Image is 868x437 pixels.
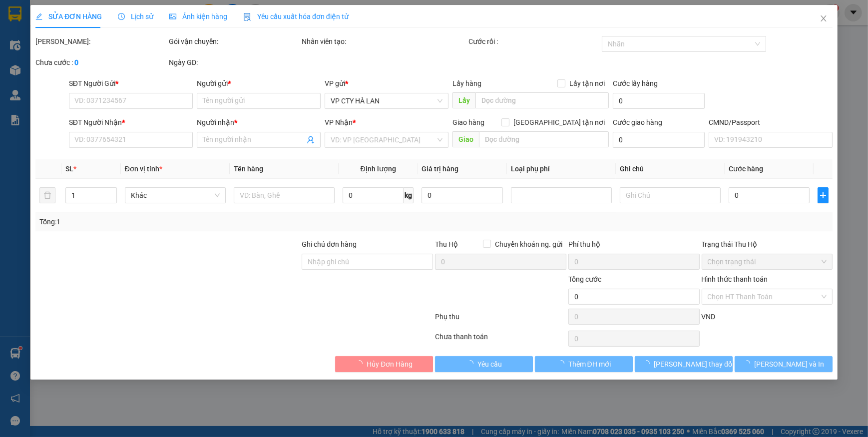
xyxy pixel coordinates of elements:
[613,118,662,126] label: Cước giao hàng
[479,131,608,147] input: Dọc đường
[69,117,193,128] div: SĐT Người Nhận
[491,239,566,250] span: Chuyển khoản ng. gửi
[613,132,705,148] input: Cước giao hàng
[568,275,601,283] span: Tổng cước
[435,240,458,248] span: Thu Hộ
[452,118,484,126] span: Giao hàng
[466,360,477,367] span: loading
[616,159,725,179] th: Ghi chú
[709,117,833,128] div: CMND/Passport
[654,359,734,370] span: [PERSON_NAME] thay đổi
[452,92,475,108] span: Lấy
[197,117,321,128] div: Người nhận
[197,78,321,89] div: Người gửi
[613,93,705,109] input: Cước lấy hàng
[509,117,609,128] span: [GEOGRAPHIC_DATA] tận nơi
[69,78,193,89] div: SĐT Người Gửi
[535,356,633,372] button: Thêm ĐH mới
[243,13,251,21] img: icon
[65,165,73,173] span: SL
[452,79,481,87] span: Lấy hàng
[810,5,838,33] button: Close
[367,359,413,370] span: Hủy Đơn Hàng
[701,239,833,250] div: Trạng thái Thu Hộ
[125,165,162,173] span: Đơn vị tính
[356,360,367,367] span: loading
[422,165,458,173] span: Giá trị hàng
[820,14,828,22] span: close
[818,187,829,203] button: plus
[557,360,568,367] span: loading
[118,12,153,20] span: Lịch sử
[131,188,220,203] span: Khác
[307,136,315,144] span: user-add
[475,92,608,108] input: Dọc đường
[325,78,448,89] div: VP gửi
[35,12,102,20] span: SỬA ĐƠN HÀNG
[325,118,353,126] span: VP Nhận
[169,12,227,20] span: Ảnh kiện hàng
[302,240,357,248] label: Ghi chú đơn hàng
[434,331,567,349] div: Chưa thanh toán
[452,131,479,147] span: Giao
[707,254,827,269] span: Chọn trạng thái
[613,79,658,87] label: Cước lấy hàng
[404,187,414,203] span: kg
[169,36,300,47] div: Gói vận chuyển:
[701,313,715,321] span: VND
[335,356,433,372] button: Hủy Đơn Hàng
[568,359,611,370] span: Thêm ĐH mới
[234,187,335,203] input: VD: Bàn, Ghế
[565,78,609,89] span: Lấy tận nơi
[331,93,442,108] span: VP CTY HÀ LAN
[635,356,733,372] button: [PERSON_NAME] thay đổi
[169,13,176,20] span: picture
[743,360,754,367] span: loading
[477,359,502,370] span: Yêu cầu
[468,36,600,47] div: Cước rồi :
[74,58,78,66] b: 0
[818,191,828,199] span: plus
[243,12,349,20] span: Yêu cầu xuất hóa đơn điện tử
[169,57,300,68] div: Ngày GD:
[35,13,42,20] span: edit
[643,360,654,367] span: loading
[620,187,721,203] input: Ghi Chú
[568,239,700,254] div: Phí thu hộ
[435,356,533,372] button: Yêu cầu
[754,359,824,370] span: [PERSON_NAME] và In
[735,356,833,372] button: [PERSON_NAME] và In
[302,36,466,47] div: Nhân viên tạo:
[234,165,263,173] span: Tên hàng
[35,57,167,68] div: Chưa cước :
[701,275,768,283] label: Hình thức thanh toán
[729,165,763,173] span: Cước hàng
[507,159,616,179] th: Loại phụ phí
[39,187,55,203] button: delete
[39,216,336,227] div: Tổng: 1
[302,254,433,270] input: Ghi chú đơn hàng
[35,36,167,47] div: [PERSON_NAME]:
[118,13,125,20] span: clock-circle
[434,311,567,329] div: Phụ thu
[360,165,396,173] span: Định lượng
